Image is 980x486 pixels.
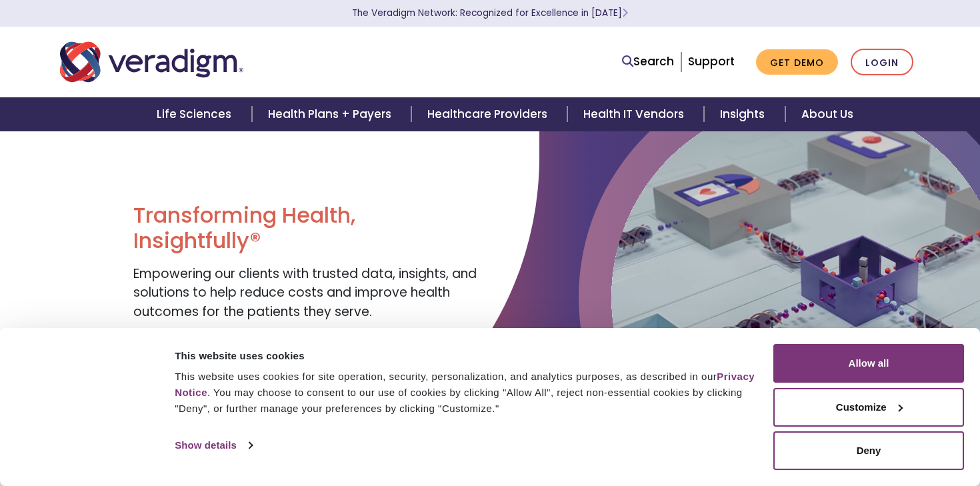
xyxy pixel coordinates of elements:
[756,49,838,75] a: Get Demo
[773,344,964,383] button: Allow all
[133,265,477,321] span: Empowering our clients with trusted data, insights, and solutions to help reduce costs and improv...
[688,53,735,69] a: Support
[352,7,628,19] a: The Veradigm Network: Recognized for Excellence in [DATE]Learn More
[622,7,628,19] span: Learn More
[175,348,758,364] div: This website uses cookies
[567,97,704,131] a: Health IT Vendors
[773,388,964,427] button: Customize
[622,53,674,71] a: Search
[704,97,785,131] a: Insights
[175,369,758,417] div: This website uses cookies for site operation, security, personalization, and analytics purposes, ...
[851,49,913,76] a: Login
[252,97,411,131] a: Health Plans + Payers
[411,97,567,131] a: Healthcare Providers
[785,97,869,131] a: About Us
[133,203,480,254] h1: Transforming Health, Insightfully®
[773,431,964,470] button: Deny
[175,435,252,455] a: Show details
[141,97,251,131] a: Life Sciences
[60,40,243,84] img: Veradigm logo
